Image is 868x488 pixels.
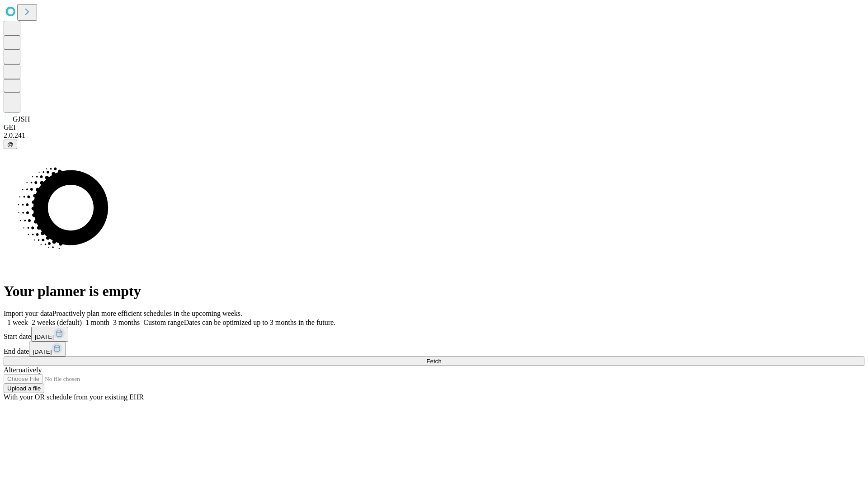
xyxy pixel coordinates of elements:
div: Start date [4,327,864,342]
span: Proactively plan more efficient schedules in the upcoming weeks. [52,310,242,317]
span: Import your data [4,310,52,317]
div: 2.0.241 [4,131,864,140]
span: Alternatively [4,366,42,374]
span: [DATE] [33,348,52,355]
button: Upload a file [4,384,44,393]
h1: Your planner is empty [4,283,864,300]
button: @ [4,140,17,149]
span: With your OR schedule from your existing EHR [4,393,144,401]
span: 1 week [7,319,28,326]
span: [DATE] [35,333,54,340]
span: 1 month [85,319,109,326]
span: Custom range [143,319,184,326]
button: [DATE] [31,327,68,342]
span: Dates can be optimized up to 3 months in the future. [184,319,335,326]
span: 2 weeks (default) [32,319,82,326]
button: [DATE] [29,342,66,357]
div: End date [4,342,864,357]
span: Fetch [426,358,441,365]
div: GEI [4,123,864,131]
span: GJSH [13,115,30,123]
span: @ [7,141,14,148]
span: 3 months [113,319,140,326]
button: Fetch [4,357,864,366]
